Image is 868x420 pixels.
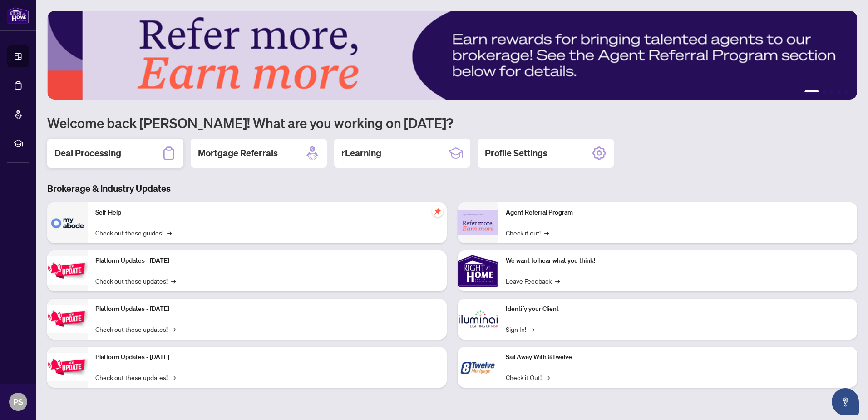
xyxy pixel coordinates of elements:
[13,395,23,408] span: PS
[95,208,439,218] p: Self-Help
[506,324,534,334] a: Sign In!→
[530,324,534,334] span: →
[506,256,850,266] p: We want to hear what you think!
[506,276,560,286] a: Leave Feedback→
[544,228,549,238] span: →
[171,324,176,334] span: →
[47,182,857,195] h3: Brokerage & Industry Updates
[506,352,850,362] p: Sail Away With 8Twelve
[95,256,439,266] p: Platform Updates - [DATE]
[506,228,549,238] a: Check it out!→
[95,372,176,382] a: Check out these updates!→
[458,210,498,235] img: Agent Referral Program
[95,324,176,334] a: Check out these updates!→
[837,90,841,94] button: 4
[555,276,560,286] span: →
[54,147,121,160] h2: Deal Processing
[830,90,833,94] button: 3
[804,90,819,94] button: 1
[47,11,857,100] img: Slide 0
[198,147,278,160] h2: Mortgage Referrals
[832,388,859,415] button: Open asap
[458,347,498,388] img: Sail Away With 8Twelve
[823,90,826,94] button: 2
[167,228,172,238] span: →
[95,228,172,238] a: Check out these guides!→
[506,372,550,382] a: Check it Out!→
[95,352,439,362] p: Platform Updates - [DATE]
[432,206,443,217] span: pushpin
[47,114,857,131] h1: Welcome back [PERSON_NAME]! What are you working on [DATE]?
[47,256,88,285] img: Platform Updates - July 21, 2025
[47,305,88,333] img: Platform Updates - July 8, 2025
[844,90,848,94] button: 5
[341,147,381,160] h2: rLearning
[7,7,29,24] img: logo
[458,299,498,340] img: Identify your Client
[485,147,547,160] h2: Profile Settings
[171,276,176,286] span: →
[47,353,88,381] img: Platform Updates - June 23, 2025
[95,304,439,314] p: Platform Updates - [DATE]
[47,202,88,243] img: Self-Help
[458,250,498,291] img: We want to hear what you think!
[545,372,550,382] span: →
[506,304,850,314] p: Identify your Client
[171,372,176,382] span: →
[95,276,176,286] a: Check out these updates!→
[506,208,850,218] p: Agent Referral Program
